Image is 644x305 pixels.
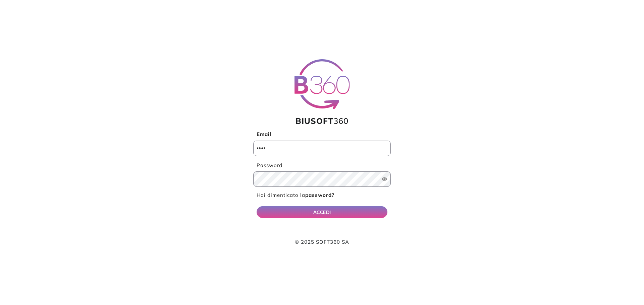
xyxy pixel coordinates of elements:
label: Password [253,162,391,169]
b: password? [305,192,334,198]
b: Email [257,131,271,137]
p: © 2025 SOFT360 SA [257,238,387,246]
h1: 360 [253,116,391,126]
button: ACCEDI [257,206,387,218]
span: BIUSOFT [296,116,333,126]
a: Hai dimenticato lapassword? [257,192,334,198]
